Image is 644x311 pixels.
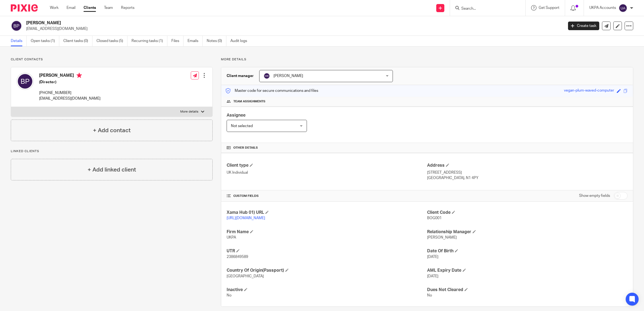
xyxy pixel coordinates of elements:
[11,57,213,62] p: Client contacts
[39,90,101,96] p: [PHONE_NUMBER]
[539,6,559,10] span: Get Support
[88,166,136,174] h4: + Add linked client
[227,210,427,215] h4: Xama Hub 01) URL
[227,255,248,259] span: 2386849589
[227,248,427,254] h4: UTR
[39,73,101,79] h4: [PERSON_NAME]
[39,96,101,101] p: [EMAIL_ADDRESS][DOMAIN_NAME]
[11,4,38,12] img: Pixie
[427,293,432,297] span: No
[11,149,213,153] p: Linked clients
[427,216,442,220] span: BOG001
[50,5,58,11] a: Work
[26,20,453,26] h2: [PERSON_NAME]
[39,79,101,85] h5: (Director)
[227,274,264,278] span: [GEOGRAPHIC_DATA]
[221,57,633,62] p: More details
[227,194,427,198] h4: CUSTOM FIELDS
[273,74,303,78] span: [PERSON_NAME]
[427,274,438,278] span: [DATE]
[104,5,113,11] a: Team
[84,5,96,11] a: Clients
[227,236,236,239] span: UKPA
[427,170,628,175] p: [STREET_ADDRESS]
[188,36,203,46] a: Emails
[227,163,427,168] h4: Client type
[93,126,131,135] h4: + Add contact
[619,4,627,12] img: svg%3E
[227,229,427,235] h4: Firm Name
[231,124,253,128] span: Not selected
[427,287,628,293] h4: Dues Not Cleared
[461,6,509,11] input: Search
[427,163,628,168] h4: Address
[227,287,427,293] h4: Inactive
[427,236,457,239] span: [PERSON_NAME]
[568,22,599,30] a: Create task
[579,193,610,198] label: Show empty fields
[225,88,318,93] p: Master code for secure communications and files
[233,146,258,150] span: Other details
[427,175,628,181] p: [GEOGRAPHIC_DATA], N1 4PY
[121,5,134,11] a: Reports
[207,36,226,46] a: Notes (0)
[427,248,628,254] h4: Date Of Birth
[96,36,127,46] a: Closed tasks (5)
[63,36,92,46] a: Client tasks (0)
[227,216,265,220] a: [URL][DOMAIN_NAME]
[427,210,628,215] h4: Client Code
[233,99,265,104] span: Team assignments
[31,36,59,46] a: Open tasks (1)
[227,268,427,273] h4: Country Of Origin(Passport)
[230,36,251,46] a: Audit logs
[67,5,75,11] a: Email
[264,73,270,79] img: svg%3E
[227,170,427,175] p: UK Individual
[427,255,438,259] span: [DATE]
[171,36,183,46] a: Files
[11,36,27,46] a: Details
[227,113,245,117] span: Assignee
[427,268,628,273] h4: AML Expiry Date
[77,73,82,78] i: Primary
[180,110,198,114] p: More details
[11,20,22,32] img: svg%3E
[589,5,616,11] p: UKPA Accounts
[564,88,614,94] div: vegan-plum-waved-computer
[26,26,560,32] p: [EMAIL_ADDRESS][DOMAIN_NAME]
[227,293,231,297] span: No
[131,36,167,46] a: Recurring tasks (1)
[16,73,34,90] img: svg%3E
[427,229,628,235] h4: Relationship Manager
[227,73,254,79] h3: Client manager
